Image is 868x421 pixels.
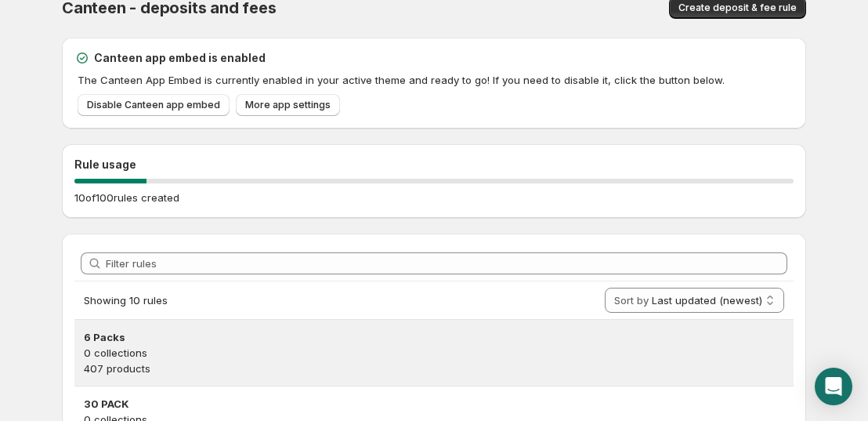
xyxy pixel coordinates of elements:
[678,2,797,14] span: Create deposit & fee rule
[245,99,331,111] span: More app settings
[236,94,340,116] a: More app settings
[84,396,784,412] h3: 30 PACK
[78,72,794,88] p: The Canteen App Embed is currently enabled in your active theme and ready to go! If you need to d...
[84,329,784,345] h3: 6 Packs
[74,190,179,205] p: 10 of 100 rules created
[94,50,266,66] h2: Canteen app embed is enabled
[74,157,794,172] h2: Rule usage
[78,94,230,116] a: Disable Canteen app embed
[815,368,852,405] div: Open Intercom Messenger
[87,99,220,111] span: Disable Canteen app embed
[84,294,168,307] span: Showing 10 rules
[106,252,787,274] input: Filter rules
[84,361,784,376] p: 407 products
[84,345,784,361] p: 0 collections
